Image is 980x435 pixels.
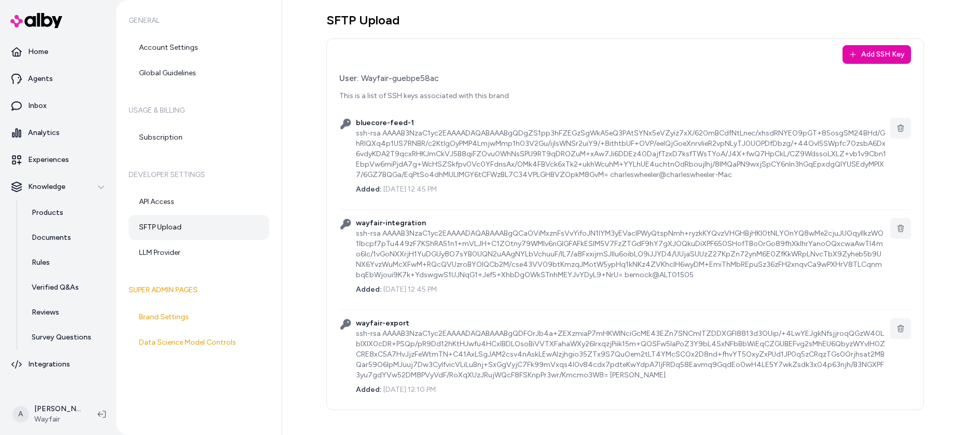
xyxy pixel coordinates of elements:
button: A[PERSON_NAME]Wayfair [6,398,89,431]
p: Documents [32,233,71,243]
p: Inbox [28,101,47,111]
div: ssh-rsa AAAAB3NzaC1yc2EAAAADAQABAAABgQCaOViMxznFsVvYifoJN1IYM3yEVaclPWyQtspNmh+ryzkKYQvzVHGHBjHKl... [356,228,886,280]
h6: Usage & Billing [129,96,269,125]
p: Knowledge [28,182,65,192]
span: Added: [356,385,382,394]
a: SFTP Upload [129,215,269,240]
a: Integrations [4,352,112,377]
a: Documents [21,225,112,250]
div: Wayfair-guebpe58ac [339,72,911,85]
a: Home [4,39,112,64]
span: Wayfair [34,414,81,425]
a: Subscription [129,125,269,150]
div: [DATE] 12:10 PM [356,380,886,395]
p: [PERSON_NAME] [34,404,81,414]
h3: wayfair-export [356,318,886,329]
a: Reviews [21,300,112,325]
h3: wayfair-integration [356,218,886,228]
button: Add SSH Key [843,45,911,64]
span: Added: [356,185,382,194]
p: Products [32,208,63,218]
a: Experiences [4,147,112,172]
p: Analytics [28,128,60,138]
p: Verified Q&As [32,282,79,293]
p: Experiences [28,155,69,165]
p: Integrations [28,359,70,370]
span: Added: [356,285,382,294]
p: Reviews [32,307,59,318]
p: This is a list of SSH keys associated with this brand [339,91,911,101]
img: alby Logo [10,13,62,28]
button: Knowledge [4,174,112,199]
h6: Developer Settings [129,160,269,189]
a: Analytics [4,120,112,145]
a: Inbox [4,93,112,118]
a: API Access [129,189,269,214]
a: LLM Provider [129,240,269,265]
p: Survey Questions [32,332,91,343]
a: Brand Settings [129,305,269,330]
p: Rules [32,257,50,268]
span: A [12,406,29,423]
a: Account Settings [129,35,269,60]
a: Survey Questions [21,325,112,350]
div: ssh-rsa AAAAB3NzaC1yc2EAAAADAQABAAABgQDFOrJb4a+ZEXzmiaP7mHKWlNciGcME43EZn7SNCmlTZDDXGFl8813d3OUip... [356,329,886,380]
a: Rules [21,250,112,275]
p: Agents [28,74,53,84]
p: Home [28,47,48,57]
a: Agents [4,66,112,91]
div: ssh-rsa AAAAB3NzaC1yc2EAAAADAQABAAABgQDgZS1pp3hFZEGzSgWkA5eQ3PAtSYNx5eVZyiz7xX/620mBCdfNtLnec/xhs... [356,128,886,180]
h6: Super Admin Pages [129,276,269,305]
a: Products [21,200,112,225]
h6: General [129,6,269,35]
h1: SFTP Upload [326,12,924,28]
h3: bluecore-feed-1 [356,118,886,128]
a: Data Science Model Controls [129,330,269,355]
a: Verified Q&As [21,275,112,300]
a: Global Guidelines [129,61,269,86]
div: [DATE] 12:45 PM [356,280,886,295]
div: [DATE] 12:45 PM [356,180,886,195]
span: User: [339,73,359,83]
